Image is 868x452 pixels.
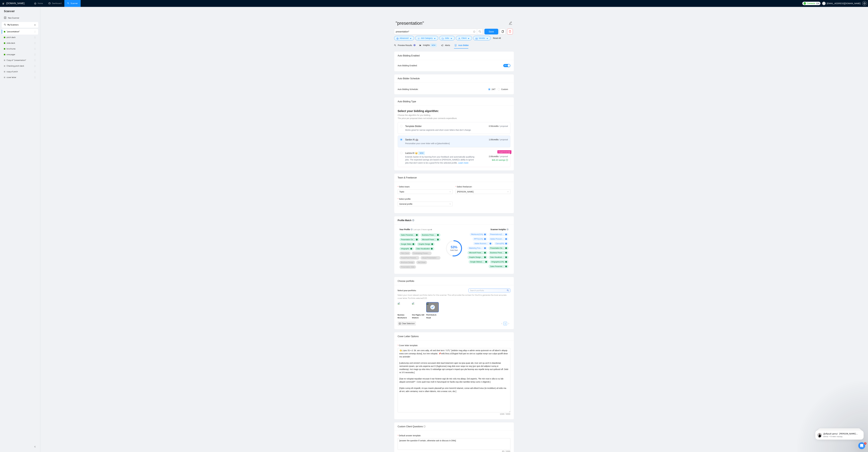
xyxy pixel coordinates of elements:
[398,174,510,182] div: Team & Freelancer
[508,323,510,324] span: right
[445,37,449,40] span: Jobs
[457,191,474,193] span: [PERSON_NAME]
[2,69,38,75] li: copy of pitch
[8,2,13,6] img: Profile image for Dima
[399,228,410,231] span: Your Profile
[475,242,489,245] span: Adobe Illustrator ( 9 %)
[499,155,508,158] span: / proposal
[499,138,508,141] span: / proposal
[473,36,491,40] button: idcardVendorcaret-down
[401,243,412,245] span: Google Slides
[398,88,435,91] div: Auto Bidding Schedule:
[450,37,452,40] span: caret-down
[422,234,436,236] span: Business Presentation
[398,74,510,83] div: Auto Bidder Schedule
[399,190,451,194] span: Topto
[14,4,39,6] p: В сети последние 15 мин
[469,289,510,292] input: Search portfolio
[397,37,399,40] span: setting
[421,37,433,40] span: Job Category
[505,252,507,254] span: check-circle
[34,76,36,79] span: holder
[437,239,439,240] span: check-circle
[484,238,486,240] span: plus-circle
[398,438,510,450] textarea: Default answer template:
[2,88,55,92] textarea: Ваше сообщение...
[7,46,34,52] a: brochures
[9,94,11,96] button: Средство выбора GIF-файла
[426,313,439,319] span: Pitch Decks & Visual Presentations | Sales, Investment, Storytelling
[804,2,806,5] img: upwork-logo.png
[34,445,37,448] span: double-left
[7,52,34,57] a: one pager
[446,245,462,249] div: 53 %
[493,37,501,40] a: Reset All
[499,125,508,128] span: / proposal
[398,289,417,292] span: Select your portfolio:
[418,261,426,264] span: Sell Sheet
[442,37,444,40] span: folder
[413,228,432,231] span: Last sync 3 hours ago
[811,424,868,444] iframe: Intercom notifications сообщение
[398,348,510,412] textarea: Cover letter template:
[401,252,409,254] span: Pitch Deck
[401,261,414,264] span: Brochure Design
[2,1,4,6] img: logo
[398,294,507,299] span: Select your most relevant portfolio items for this scanner. This will provide the context for the...
[500,30,505,33] span: copy
[34,53,36,56] span: holder
[10,36,55,45] div: добрый день, решили проблему или нет?
[7,40,34,46] a: slide deck
[399,202,451,206] span: General profile
[458,161,468,164] span: Learn more
[398,332,510,340] div: Cover Letter Options
[504,64,507,67] span: ON
[479,37,485,40] span: Vendor
[461,37,467,40] span: Client
[473,31,475,33] span: info-circle
[439,36,455,40] button: folderJobscaret-down
[490,233,504,236] span: Presentations ( 29 %)
[4,24,19,26] span: My Scanners
[455,44,457,46] span: robot
[405,129,471,131] div: Works great for narrow segments and short cover letters that don't change.
[49,2,62,5] a: dashboardDashboard
[505,256,507,258] span: check-circle
[489,125,499,128] span: 0.50 credits
[394,44,396,46] span: search
[477,29,483,34] button: search
[2,69,55,131] div: Dima говорит…
[416,239,418,240] span: check-circle
[2,40,38,46] li: slide deck
[23,60,55,66] div: а нашел...как это сделать
[7,24,19,26] span: My Scanners
[402,322,415,325] div: Clear Selection
[455,44,469,46] span: Auto Bidder
[476,37,478,40] span: idcard
[405,151,477,155] div: Laziza AI
[2,75,38,80] li: cover letter
[5,6,45,22] div: [PERSON_NAME] команда разработчиков сообщила, что в настоящее время возникают некоторые техническ...
[398,185,410,188] label: Select team:
[2,29,38,35] li: "presentation"
[5,70,45,123] div: Добрый день! ​ Проблема была решена на строне Апворка - мы сверили все параметры и можем подтверд...
[400,37,409,40] span: Advanced
[490,265,504,268] span: Sales Presentation ( 6 %)
[398,114,457,119] span: Choose the algorithm for you bidding. The price per proposal does not include your connects expen...
[500,322,504,325] li: Previous Page
[398,64,435,67] div: Auto Bidding Enabled:
[401,234,415,236] span: Sales Presentation
[2,69,47,125] div: Добрый день!​Проблема была решена на строне Апворка - мы сверили все параметры и можем подтвердит...
[34,59,36,61] span: holder
[34,48,36,50] span: holder
[34,42,36,44] span: holder
[2,9,17,15] span: Scanner
[398,425,426,428] span: Custom Client Questions
[13,47,53,58] div: и скажите...как посмотреть статистику в [GEOGRAPHIC_DATA] за полгода или за 3 месяца...есть ли та...
[419,44,421,46] span: area-chart
[14,1,20,4] h1: Dima
[509,21,512,25] span: edit
[484,256,486,258] span: check-circle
